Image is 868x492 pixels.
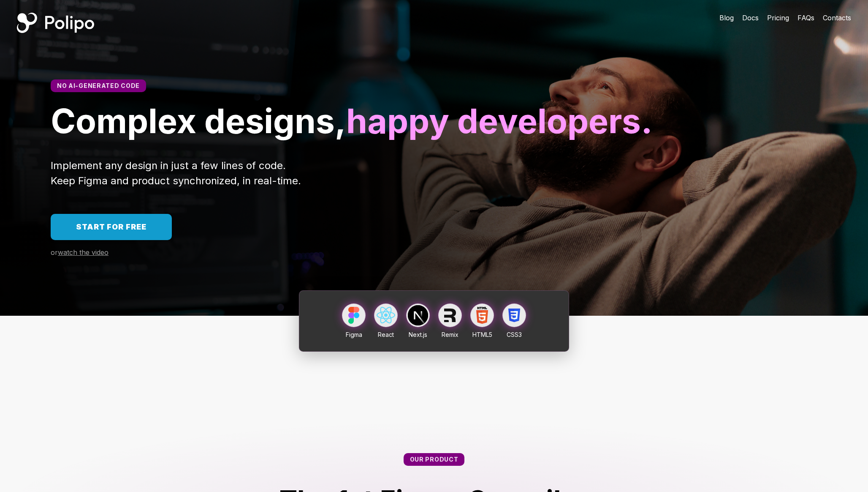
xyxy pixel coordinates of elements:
a: FAQs [797,13,814,23]
span: or [51,248,58,257]
span: Figma [346,331,362,338]
span: CSS3 [507,331,522,338]
span: FAQs [797,14,814,22]
span: Docs [742,14,759,22]
span: React [378,331,394,338]
span: No AI-generated code [57,82,140,89]
span: Implement any design in just a few lines of code. Keep Figma and product synchronized, in real-time. [51,159,301,187]
a: orwatch the video [51,249,108,257]
span: Start for free [76,222,146,231]
span: Our product [410,456,458,463]
span: HTML5 [472,331,492,338]
a: Contacts [823,13,851,23]
span: watch the video [58,248,108,257]
span: Next.js [409,331,427,338]
span: Complex designs, [51,100,346,141]
span: Contacts [823,14,851,22]
a: Pricing [767,13,789,23]
a: Blog [719,13,734,23]
a: Start for free [51,214,172,240]
a: Docs [742,13,759,23]
span: Pricing [767,14,789,22]
span: Blog [719,14,734,22]
span: happy developers. [346,100,653,141]
span: Remix [442,331,458,338]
